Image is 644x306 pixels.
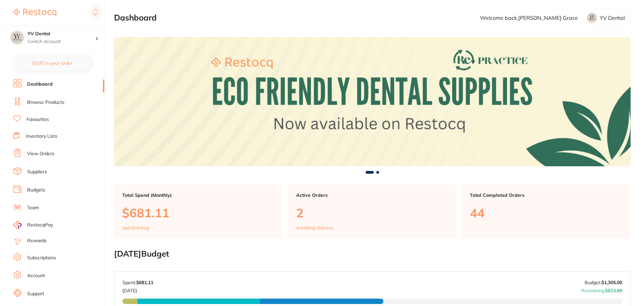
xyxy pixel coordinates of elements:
[288,184,457,239] a: Active Orders2Awaiting delivery
[114,37,631,166] img: Dashboard
[10,31,24,44] img: YV Dental
[27,222,53,228] span: RestocqPay
[27,272,45,279] a: Account
[27,187,45,193] a: Budgets
[13,55,91,71] button: $0.00 in your order
[114,249,631,259] h2: [DATE] Budget
[27,169,47,175] a: Suppliers
[27,99,64,106] a: Browse Products
[296,225,333,230] p: Awaiting delivery
[27,81,53,88] a: Dashboard
[605,288,622,294] strong: $623.89
[114,184,283,239] a: Total Spend (Monthly)$681.11spend inAug
[114,13,157,23] h2: Dashboard
[470,192,623,198] p: Total Completed Orders
[600,15,625,21] p: YV Dental
[13,5,56,20] a: Restocq Logo
[13,221,53,229] a: RestocqPay
[27,237,47,244] a: Rewards
[601,279,622,286] strong: $1,305.00
[122,206,275,220] p: $681.11
[13,9,56,17] img: Restocq Logo
[296,206,449,220] p: 2
[122,280,153,285] p: Spent:
[27,255,56,261] a: Subscriptions
[136,279,153,286] strong: $681.11
[27,291,44,297] a: Support
[587,12,597,23] img: YWR1b21wcQ
[470,206,623,220] p: 44
[26,116,49,123] a: Favourites
[26,133,57,140] a: Inventory Lists
[585,280,622,285] p: Budget:
[28,31,95,37] h4: YV Dental
[27,150,54,157] a: View Orders
[581,285,622,293] p: Remaining:
[28,38,95,45] p: Switch account
[480,15,578,21] p: Welcome back, [PERSON_NAME] Grace
[296,192,449,198] p: Active Orders
[122,225,149,230] p: spend in Aug
[13,221,21,229] img: RestocqPay
[122,192,275,198] p: Total Spend (Monthly)
[122,285,153,293] p: [DATE]
[27,205,39,211] a: Team
[462,184,631,239] a: Total Completed Orders44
